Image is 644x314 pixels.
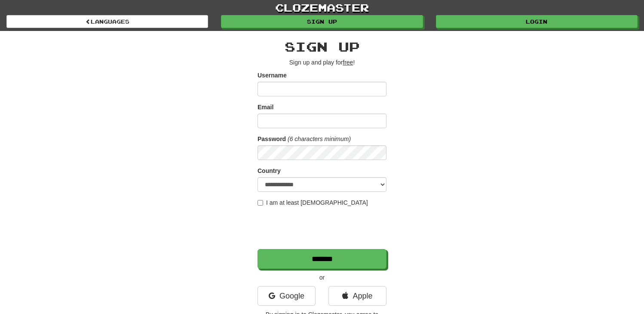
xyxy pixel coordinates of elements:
[258,273,386,282] p: or
[258,200,263,206] input: I am at least [DEMOGRAPHIC_DATA]
[6,15,208,28] a: Languages
[258,40,386,54] h2: Sign up
[258,103,273,111] label: Email
[343,59,353,66] u: free
[221,15,423,28] a: Sign up
[258,135,286,143] label: Password
[258,166,281,175] label: Country
[258,58,386,67] p: Sign up and play for !
[436,15,638,28] a: Login
[288,135,351,142] em: (6 characters minimum)
[328,286,386,306] a: Apple
[258,286,316,306] a: Google
[258,71,287,80] label: Username
[258,198,368,207] label: I am at least [DEMOGRAPHIC_DATA]
[258,211,388,245] iframe: reCAPTCHA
